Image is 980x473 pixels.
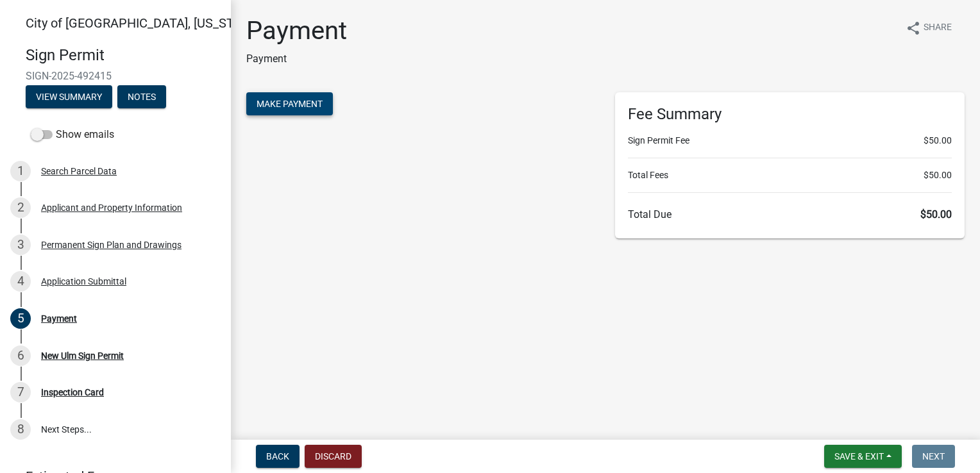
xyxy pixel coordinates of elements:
[10,382,31,402] div: 7
[10,345,31,366] div: 6
[266,451,289,461] span: Back
[10,235,31,255] div: 3
[628,208,952,220] h6: Total Due
[628,169,952,182] li: Total Fees
[246,15,347,46] h1: Payment
[41,167,117,176] div: Search Parcel Data
[41,351,124,360] div: New Ulm Sign Permit
[922,451,945,461] span: Next
[117,85,166,108] button: Notes
[628,105,952,124] h6: Fee Summary
[924,134,952,147] span: $50.00
[10,419,31,440] div: 8
[246,92,333,115] button: Make Payment
[246,51,347,67] p: Payment
[41,388,104,397] div: Inspection Card
[906,21,921,36] i: share
[26,92,112,103] wm-modal-confirm: Summary
[41,314,77,323] div: Payment
[628,134,952,147] li: Sign Permit Fee
[912,445,955,468] button: Next
[257,99,323,109] span: Make Payment
[824,445,902,468] button: Save & Exit
[256,445,300,468] button: Back
[924,169,952,182] span: $50.00
[26,15,259,31] span: City of [GEOGRAPHIC_DATA], [US_STATE]
[10,161,31,181] div: 1
[834,451,884,461] span: Save & Exit
[31,127,114,142] label: Show emails
[305,445,362,468] button: Discard
[920,208,952,220] span: $50.00
[41,203,182,212] div: Applicant and Property Information
[26,46,221,65] h4: Sign Permit
[117,92,166,103] wm-modal-confirm: Notes
[26,85,112,108] button: View Summary
[10,271,31,292] div: 4
[10,197,31,218] div: 2
[41,277,126,286] div: Application Submittal
[895,15,962,40] button: shareShare
[10,308,31,329] div: 5
[924,21,952,36] span: Share
[26,70,205,82] span: SIGN-2025-492415
[41,240,182,249] div: Permanent Sign Plan and Drawings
